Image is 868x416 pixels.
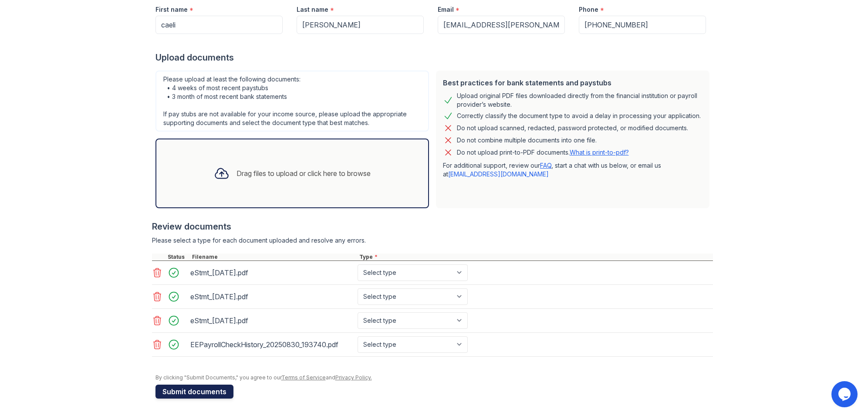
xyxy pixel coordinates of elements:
[190,290,354,304] div: eStmt_[DATE].pdf
[155,385,233,399] button: Submit documents
[831,381,859,407] iframe: chat widget
[152,220,713,233] div: Review documents
[579,5,598,14] label: Phone
[457,148,629,157] p: Do not upload print-to-PDF documents.
[190,338,354,352] div: EEPayrollCheckHistory_20250830_193740.pdf
[443,78,703,88] div: Best practices for bank statements and paystubs
[152,236,713,245] div: Please select a type for each document uploaded and resolve any errors.
[443,161,703,179] p: For additional support, review our , start a chat with us below, or email us at
[457,91,703,109] div: Upload original PDF files downloaded directly from the financial institution or payroll provider’...
[155,5,188,14] label: First name
[190,254,358,260] div: Filename
[166,254,190,260] div: Status
[438,5,454,14] label: Email
[540,162,551,169] a: FAQ
[155,71,429,132] div: Please upload at least the following documents: • 4 weeks of most recent paystubs • 3 month of mo...
[281,374,326,381] a: Terms of Service
[297,5,328,14] label: Last name
[358,254,713,260] div: Type
[457,111,701,121] div: Correctly classify the document type to avoid a delay in processing your application.
[190,314,354,328] div: eStmt_[DATE].pdf
[570,149,629,156] a: What is print-to-pdf?
[335,374,372,381] a: Privacy Policy.
[155,51,713,64] div: Upload documents
[190,266,354,280] div: eStmt_[DATE].pdf
[236,168,371,179] div: Drag files to upload or click here to browse
[457,123,688,133] div: Do not upload scanned, redacted, password protected, or modified documents.
[448,170,549,178] a: [EMAIL_ADDRESS][DOMAIN_NAME]
[155,374,713,381] div: By clicking "Submit Documents," you agree to our and
[457,135,597,145] div: Do not combine multiple documents into one file.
